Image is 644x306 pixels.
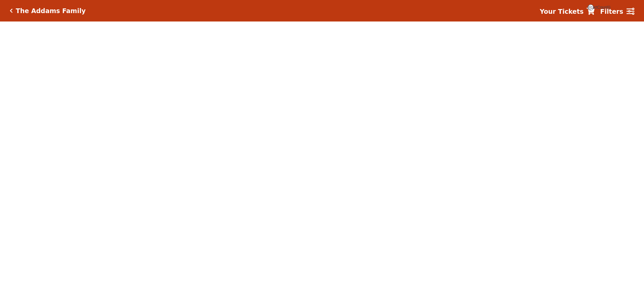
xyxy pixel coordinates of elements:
[600,7,634,16] a: Filters
[16,7,86,15] h5: The Addams Family
[540,8,584,15] strong: Your Tickets
[588,4,594,10] span: {{cartCount}}
[600,8,623,15] strong: Filters
[10,8,13,13] a: Click here to go back to filters
[540,7,595,16] a: Your Tickets {{cartCount}}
